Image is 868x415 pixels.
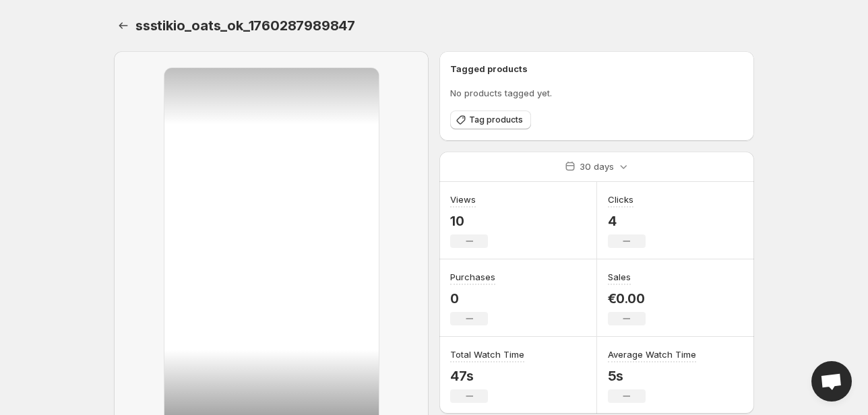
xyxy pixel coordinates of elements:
[450,110,531,129] button: Tag products
[450,193,476,206] h3: Views
[450,348,524,361] h3: Total Watch Time
[608,213,646,229] p: 4
[811,361,852,402] div: Open chat
[135,18,355,34] span: ssstikio_oats_ok_1760287989847
[450,290,495,307] p: 0
[608,368,696,384] p: 5s
[450,270,495,284] h3: Purchases
[450,62,743,75] h6: Tagged products
[580,160,614,173] p: 30 days
[450,368,524,384] p: 47s
[450,86,743,100] p: No products tagged yet.
[469,115,523,125] span: Tag products
[608,270,631,284] h3: Sales
[114,16,133,35] button: Settings
[450,213,488,229] p: 10
[608,290,646,307] p: €0.00
[608,193,633,206] h3: Clicks
[608,348,696,361] h3: Average Watch Time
